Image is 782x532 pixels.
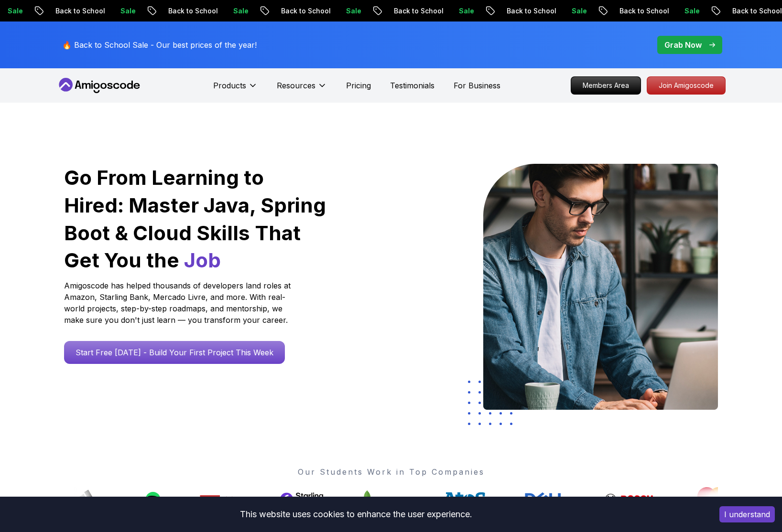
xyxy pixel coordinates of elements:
[64,341,285,364] a: Start Free [DATE] - Build Your First Project This Week
[450,6,480,16] p: Sale
[277,80,315,91] p: Resources
[385,6,450,16] p: Back to School
[7,504,705,525] div: This website uses cookies to enhance the user experience.
[64,164,327,274] h1: Go From Learning to Hired: Master Java, Spring Boot & Cloud Skills That Get You the
[64,466,718,478] p: Our Students Work in Top Companies
[483,164,718,410] img: hero
[390,80,434,91] a: Testimonials
[224,6,255,16] p: Sale
[563,6,593,16] p: Sale
[277,80,327,99] button: Resources
[111,6,142,16] p: Sale
[159,6,224,16] p: Back to School
[571,77,641,94] p: Members Area
[213,80,246,91] p: Products
[62,39,257,51] p: 🔥 Back to School Sale - Our best prices of the year!
[675,6,706,16] p: Sale
[184,248,221,272] span: Job
[571,76,641,95] a: Members Area
[647,77,725,94] p: Join Amigoscode
[46,6,111,16] p: Back to School
[719,506,775,522] button: Accept cookies
[498,6,563,16] p: Back to School
[647,76,726,95] a: Join Amigoscode
[213,80,258,99] button: Products
[346,80,371,91] a: Pricing
[454,80,500,91] a: For Business
[337,6,368,16] p: Sale
[664,39,702,51] p: Grab Now
[64,280,293,326] p: Amigoscode has helped thousands of developers land roles at Amazon, Starling Bank, Mercado Livre,...
[272,6,337,16] p: Back to School
[610,6,675,16] p: Back to School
